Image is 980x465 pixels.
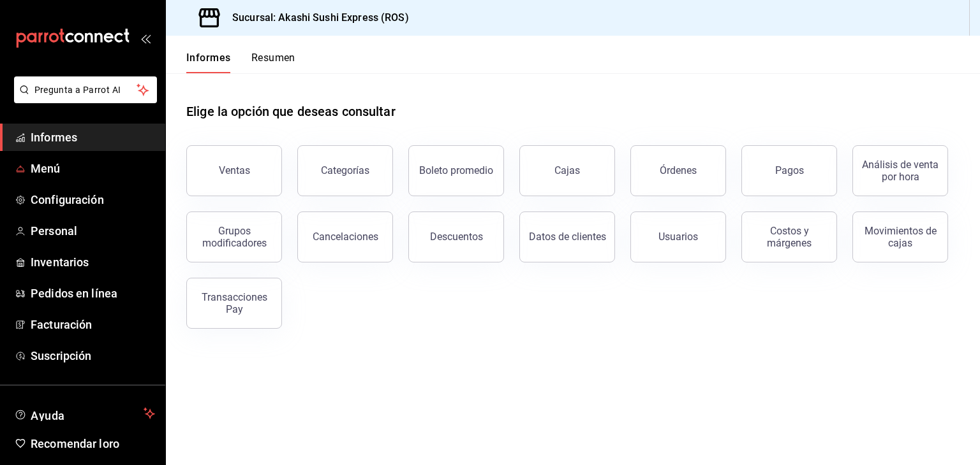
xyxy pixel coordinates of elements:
font: Boleto promedio [419,164,493,176]
font: Costos y márgenes [767,225,812,249]
font: Ayuda [31,409,65,422]
button: Grupos modificadores [186,211,282,262]
button: Pagos [741,145,837,196]
button: Análisis de venta por hora [852,145,948,196]
font: Movimientos de cajas [865,225,937,249]
font: Análisis de venta por hora [862,159,939,183]
button: Datos de clientes [519,211,615,262]
font: Pregunta a Parrot AI [34,85,121,95]
font: Transacciones Pay [202,291,267,315]
font: Cancelaciones [313,231,378,243]
font: Pagos [775,164,804,176]
button: Usuarios [630,211,726,262]
button: Cajas [519,145,615,196]
font: Recomendar loro [31,437,119,450]
div: pestañas de navegación [186,51,295,73]
font: Inventarios [31,255,89,269]
button: Descuentos [408,211,504,262]
button: Pregunta a Parrot AI [14,76,157,103]
font: Usuarios [658,231,698,243]
font: Resumen [251,52,295,64]
font: Facturación [31,318,92,331]
button: Costos y márgenes [741,211,837,262]
font: Menú [31,162,61,175]
font: Informes [186,52,231,64]
button: Boleto promedio [408,145,504,196]
font: Grupos modificadores [202,225,267,249]
button: Órdenes [630,145,726,196]
button: Cancelaciones [297,211,393,262]
a: Pregunta a Parrot AI [9,92,157,106]
font: Sucursal: Akashi Sushi Express (ROS) [232,11,409,24]
font: Pedidos en línea [31,287,117,300]
font: Ventas [219,164,250,176]
font: Informes [31,131,77,144]
button: Ventas [186,145,282,196]
font: Elige la opción que deseas consultar [186,104,396,119]
font: Suscripción [31,349,91,362]
button: Categorías [297,145,393,196]
font: Cajas [554,164,580,176]
button: Movimientos de cajas [852,211,948,262]
button: Transacciones Pay [186,278,282,329]
font: Configuración [31,193,104,206]
font: Datos de clientes [529,231,606,243]
button: abrir_cajón_menú [140,33,151,43]
font: Órdenes [660,164,697,176]
font: Personal [31,224,77,238]
font: Categorías [321,164,369,176]
font: Descuentos [430,231,483,243]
